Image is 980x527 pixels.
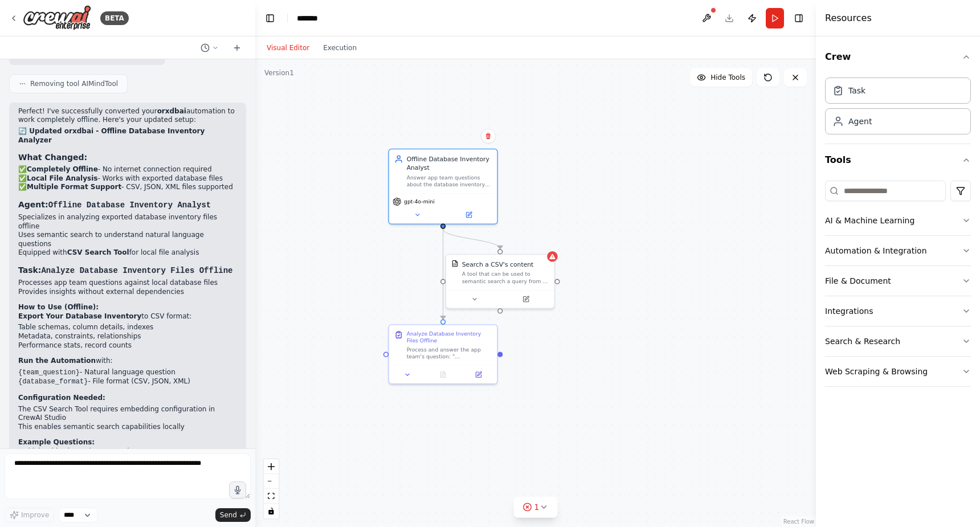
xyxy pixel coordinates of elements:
[445,254,555,309] div: CSVSearchToolSearch a CSV's contentA tool that can be used to semantic search a query from a CSV'...
[848,116,872,127] div: Agent
[407,174,492,188] div: Answer app team questions about the database inventory using natural language queries against exp...
[514,497,558,518] button: 1
[18,357,96,365] strong: Run the Automation
[404,198,435,205] span: gpt-4o-mini
[388,324,498,385] div: Analyze Database Inventory Files OfflineProcess and answer the app team's question: "{team_questi...
[27,165,98,173] strong: Completely Offline
[439,229,447,320] g: Edge from a5376263-5641-4dcf-89a2-18d9bce0349f to 03ffdae7-d038-4613-bdff-8041c13f3db3
[825,296,971,326] button: Integrations
[451,260,458,267] img: CSVSearchTool
[18,165,237,192] p: ✅ - No internet connection required ✅ - Works with exported database files ✅ - CSV, JSON, XML fil...
[439,229,505,249] g: Edge from a5376263-5641-4dcf-89a2-18d9bce0349f to 19c6b7ec-e15e-4fee-a8ff-53b75a5e7b57
[388,149,498,224] div: Offline Database Inventory AnalystAnswer app team questions about the database inventory using na...
[18,265,38,275] strong: Task
[18,231,237,248] li: Uses semantic search to understand natural language questions
[407,330,492,345] div: Analyze Database Inventory Files Offline
[18,369,80,377] code: {team_question}
[825,266,971,296] button: File & Document
[260,41,316,55] button: Visual Editor
[18,368,237,378] li: - Natural language question
[534,501,540,513] span: 1
[18,153,87,162] strong: What Changed:
[264,68,294,77] div: Version 1
[18,248,237,258] li: Equipped with for local file analysis
[825,326,971,356] button: Search & Research
[18,264,237,276] h3: :
[501,294,550,304] button: Open in side panel
[18,288,237,297] li: Provides insights without external dependencies
[18,377,237,387] li: - File format (CSV, JSON, XML)
[462,271,549,285] div: A tool that can be used to semantic search a query from a CSV's content.
[48,201,211,210] code: Offline Database Inventory Analyst
[18,200,45,209] strong: Agent
[215,508,251,522] button: Send
[18,312,141,320] strong: Export Your Database Inventory
[444,210,493,220] button: Open in side panel
[18,213,237,231] li: Specializes in analyzing exported database inventory files offline
[18,312,237,321] p: to CSV format:
[23,5,91,31] img: Logo
[407,155,492,173] div: Offline Database Inventory Analyst
[196,41,223,55] button: Switch to previous chat
[27,183,121,191] strong: Multiple Format Support
[825,73,971,144] div: Crew
[264,489,279,504] button: fit view
[18,394,105,402] strong: Configuration Needed:
[18,279,237,288] li: Processes app team questions against local database files
[220,510,237,520] span: Send
[316,41,364,55] button: Execution
[21,510,49,520] span: Improve
[18,303,99,311] strong: How to Use (Offline):
[825,206,971,235] button: AI & Machine Learning
[18,199,237,211] h3: :
[690,68,752,87] button: Hide Tools
[462,260,534,268] div: Search a CSV's content
[18,378,88,386] code: {database_format}
[825,11,872,25] h4: Resources
[30,79,118,88] span: Removing tool AIMindTool
[18,341,237,350] li: Performance stats, record counts
[67,248,129,256] strong: CSV Search Tool
[264,459,279,518] div: React Flow controls
[463,369,493,379] button: Open in side panel
[791,10,807,26] button: Hide right sidebar
[297,13,325,24] nav: breadcrumb
[264,504,279,518] button: toggle interactivity
[18,107,237,125] p: Perfect! I've successfully converted your automation to work completely offline. Here's your upda...
[18,323,237,332] li: Table schemas, column details, indexes
[264,474,279,489] button: zoom out
[710,73,745,82] span: Hide Tools
[825,176,971,396] div: Tools
[262,10,278,26] button: Hide left sidebar
[264,459,279,474] button: zoom in
[157,107,186,115] strong: orxdbai
[825,41,971,73] button: Crew
[228,41,246,55] button: Start a new chat
[783,518,814,525] a: React Flow attribution
[848,85,865,96] div: Task
[229,481,246,499] button: Click to speak your automation idea
[825,144,971,176] button: Tools
[27,174,97,182] strong: Local File Analysis
[18,423,237,432] li: This enables semantic search capabilities locally
[424,369,462,379] button: No output available
[41,266,232,275] code: Analyze Database Inventory Files Offline
[18,357,237,366] p: with:
[100,11,129,25] div: BETA
[18,447,237,456] li: "Which tables have the most columns?"
[18,405,237,423] li: The CSV Search Tool requires embedding configuration in CrewAI Studio
[407,346,492,360] div: Process and answer the app team's question: "{team_question}" about the database inventory using ...
[18,127,205,144] strong: 🔄 Updated orxdbai - Offline Database Inventory Analyzer
[5,508,54,522] button: Improve
[825,357,971,386] button: Web Scraping & Browsing
[825,236,971,265] button: Automation & Integration
[18,332,237,341] li: Metadata, constraints, relationships
[481,129,496,144] button: Delete node
[18,438,95,446] strong: Example Questions:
